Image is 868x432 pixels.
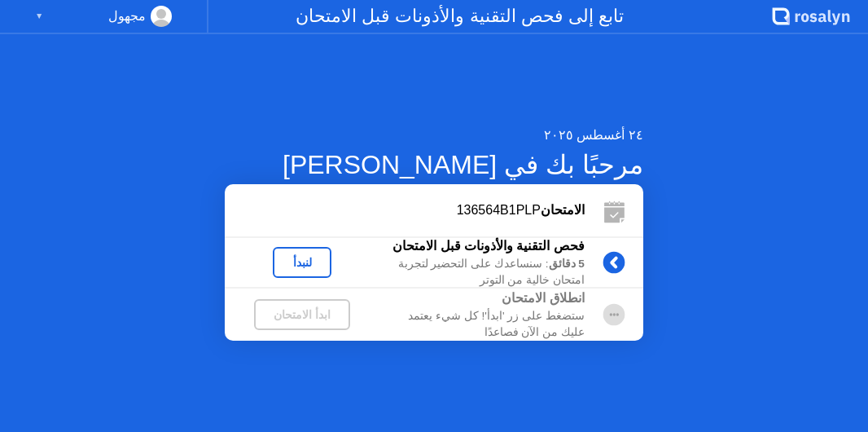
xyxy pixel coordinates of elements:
b: انطلاق الامتحان [502,291,584,305]
b: 5 دقائق [549,258,585,270]
div: 136564B1PLP [225,201,585,220]
div: مرحبًا بك في [PERSON_NAME] [225,145,643,184]
div: مجهول [108,6,146,27]
b: فحص التقنية والأذونات قبل الامتحان [392,239,585,253]
div: لنبدأ [279,256,325,269]
div: : سنساعدك على التحضير لتجربة امتحان خالية من التوتر [379,256,585,289]
b: الامتحان [541,203,585,217]
div: ستضغط على زر 'ابدأ'! كل شيء يعتمد عليك من الآن فصاعدًا [379,308,585,342]
div: ابدأ الامتحان [261,308,344,321]
div: ▼ [35,6,43,27]
button: لنبدأ [273,247,331,278]
div: ٢٤ أغسطس ٢٠٢٥ [225,126,643,145]
button: ابدأ الامتحان [254,299,350,330]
